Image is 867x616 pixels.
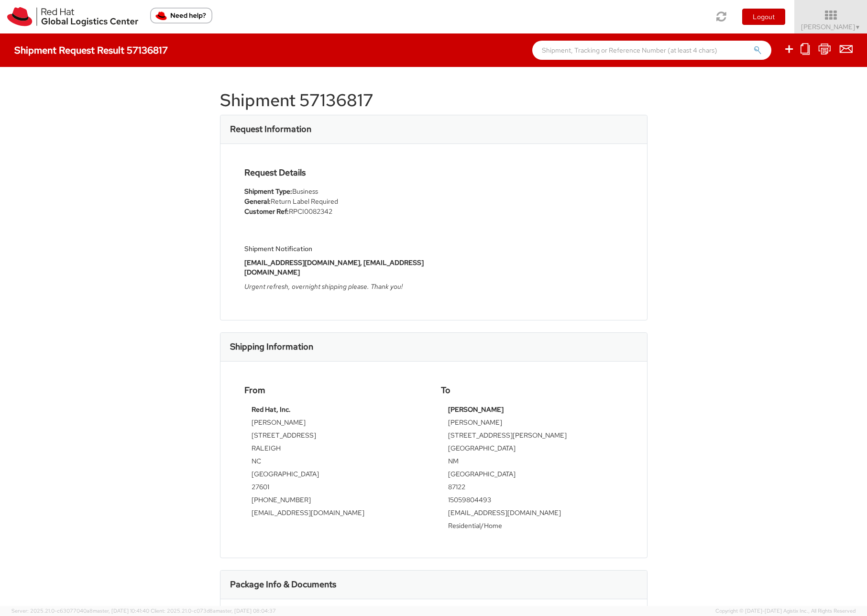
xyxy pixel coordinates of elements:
[244,207,427,217] li: RPCI0082342
[448,418,616,430] td: [PERSON_NAME]
[230,580,336,589] h3: Package Info & Documents
[252,443,419,456] td: RALEIGH
[448,469,616,482] td: [GEOGRAPHIC_DATA]
[244,385,427,395] h4: From
[252,508,419,521] td: [EMAIL_ADDRESS][DOMAIN_NAME]
[93,607,149,614] span: master, [DATE] 10:41:40
[448,430,616,443] td: [STREET_ADDRESS][PERSON_NAME]
[7,7,138,26] img: rh-logistics-00dfa346123c4ec078e1.svg
[150,8,212,23] button: Need help?
[448,495,616,508] td: 15059804493
[252,456,419,469] td: NC
[532,41,771,60] input: Shipment, Tracking or Reference Number (at least 4 chars)
[244,207,289,216] strong: Customer Ref:
[252,418,419,430] td: [PERSON_NAME]
[448,482,616,495] td: 87122
[151,607,276,614] span: Client: 2025.21.0-c073d8a
[244,197,271,206] strong: General:
[448,508,616,521] td: [EMAIL_ADDRESS][DOMAIN_NAME]
[244,187,427,197] li: Business
[244,245,427,253] h5: Shipment Notification
[216,607,276,614] span: master, [DATE] 08:04:37
[448,521,616,534] td: Residential/Home
[244,282,403,291] i: Urgent refresh, overnight shipping please. Thank you!
[244,197,427,207] li: Return Label Required
[14,45,168,55] h4: Shipment Request Result 57136817
[448,456,616,469] td: NM
[244,187,292,196] strong: Shipment Type:
[230,342,313,352] h3: Shipping Information
[244,258,424,276] strong: [EMAIL_ADDRESS][DOMAIN_NAME], [EMAIL_ADDRESS][DOMAIN_NAME]
[230,124,311,134] h3: Request Information
[252,430,419,443] td: [STREET_ADDRESS]
[252,482,419,495] td: 27601
[742,9,785,25] button: Logout
[252,405,291,414] strong: Red Hat, Inc.
[448,405,504,414] strong: [PERSON_NAME]
[244,168,427,177] h4: Request Details
[441,385,623,395] h4: To
[715,607,856,615] span: Copyright © [DATE]-[DATE] Agistix Inc., All Rights Reserved
[252,469,419,482] td: [GEOGRAPHIC_DATA]
[801,22,861,31] span: [PERSON_NAME]
[855,23,861,31] span: ▼
[252,495,419,508] td: [PHONE_NUMBER]
[448,443,616,456] td: [GEOGRAPHIC_DATA]
[220,91,648,110] h1: Shipment 57136817
[11,607,149,614] span: Server: 2025.21.0-c63077040a8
